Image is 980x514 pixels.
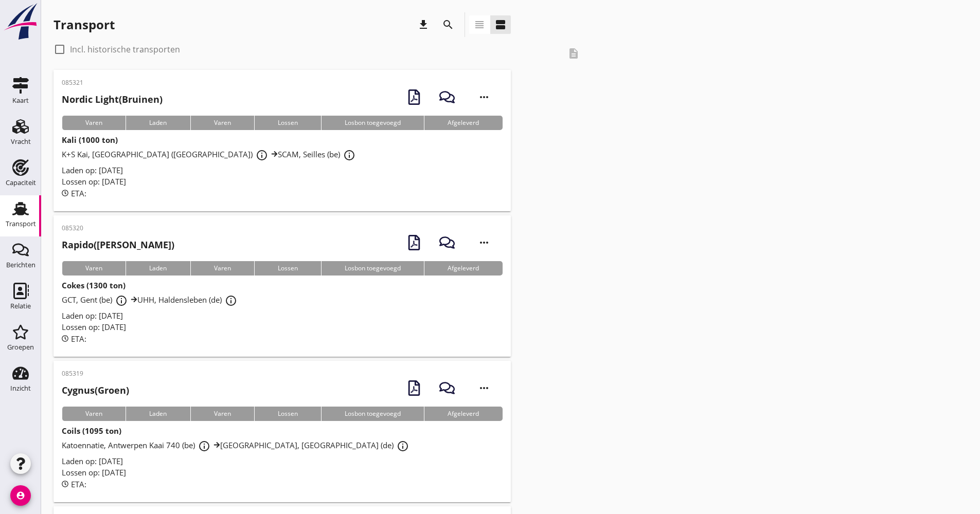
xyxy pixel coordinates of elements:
div: Varen [190,261,254,276]
i: info_outline [397,440,409,452]
div: Laden [126,261,190,276]
div: Capaciteit [6,179,36,186]
i: info_outline [256,149,268,161]
i: info_outline [115,295,128,307]
div: Kaart [12,97,29,104]
div: Losbon toegevoegd [321,116,424,130]
span: Lossen op: [DATE] [62,322,126,332]
div: Varen [190,116,254,130]
div: Transport [6,221,36,227]
span: Laden op: [DATE] [62,456,123,466]
div: Laden [126,116,190,130]
i: info_outline [343,149,355,161]
h2: (Bruinen) [62,93,163,106]
i: info_outline [198,440,210,452]
i: info_outline [225,295,237,307]
div: Varen [62,116,126,130]
p: 085321 [62,78,163,87]
div: Afgeleverd [424,261,502,276]
i: download [417,19,430,31]
strong: Cygnus [62,384,95,396]
span: ETA: [71,479,86,489]
div: Varen [62,407,126,421]
div: Transport [54,16,115,33]
strong: Cokes (1300 ton) [62,280,126,290]
span: Laden op: [DATE] [62,310,123,321]
div: Groepen [7,344,34,351]
i: account_circle [10,485,31,506]
span: Lossen op: [DATE] [62,176,126,187]
a: 085319Cygnus(Groen)VarenLadenVarenLossenLosbon toegevoegdAfgeleverdCoils (1095 ton)Katoennatie, A... [54,361,511,502]
i: view_agenda [494,19,507,31]
p: 085320 [62,224,174,233]
i: more_horiz [470,83,498,112]
a: 085321Nordic Light(Bruinen)VarenLadenVarenLossenLosbon toegevoegdAfgeleverdKali (1000 ton)K+S Kai... [54,70,511,211]
img: logo-small.a267ee39.svg [2,3,39,41]
div: Lossen [254,407,321,421]
div: Inzicht [10,385,31,392]
i: view_headline [473,19,486,31]
div: Lossen [254,261,321,276]
span: ETA: [71,334,86,344]
strong: Coils (1095 ton) [62,426,121,436]
div: Afgeleverd [424,116,502,130]
h2: ([PERSON_NAME]) [62,238,174,252]
div: Varen [190,407,254,421]
div: Relatie [10,303,31,309]
div: Losbon toegevoegd [321,261,424,276]
i: more_horiz [470,374,498,402]
h2: (Groen) [62,383,129,397]
span: Katoennatie, Antwerpen Kaai 740 (be) [GEOGRAPHIC_DATA], [GEOGRAPHIC_DATA] (de) [62,440,412,450]
div: Lossen [254,116,321,130]
p: 085319 [62,369,129,378]
i: search [442,19,454,31]
div: Varen [62,261,126,276]
label: Incl. historische transporten [70,44,180,54]
div: Afgeleverd [424,407,502,421]
span: ETA: [71,188,86,198]
strong: Nordic Light [62,93,119,105]
i: more_horiz [470,228,498,257]
span: Laden op: [DATE] [62,165,123,175]
div: Losbon toegevoegd [321,407,424,421]
strong: Rapido [62,238,94,251]
span: K+S Kai, [GEOGRAPHIC_DATA] ([GEOGRAPHIC_DATA]) SCAM, Seilles (be) [62,149,359,159]
span: Lossen op: [DATE] [62,467,126,478]
div: Berichten [6,262,35,268]
div: Vracht [11,138,31,145]
a: 085320Rapido([PERSON_NAME])VarenLadenVarenLossenLosbon toegevoegdAfgeleverdCokes (1300 ton)GCT, G... [54,215,511,357]
span: GCT, Gent (be) UHH, Haldensleben (de) [62,295,240,305]
strong: Kali (1000 ton) [62,135,118,145]
div: Laden [126,407,190,421]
